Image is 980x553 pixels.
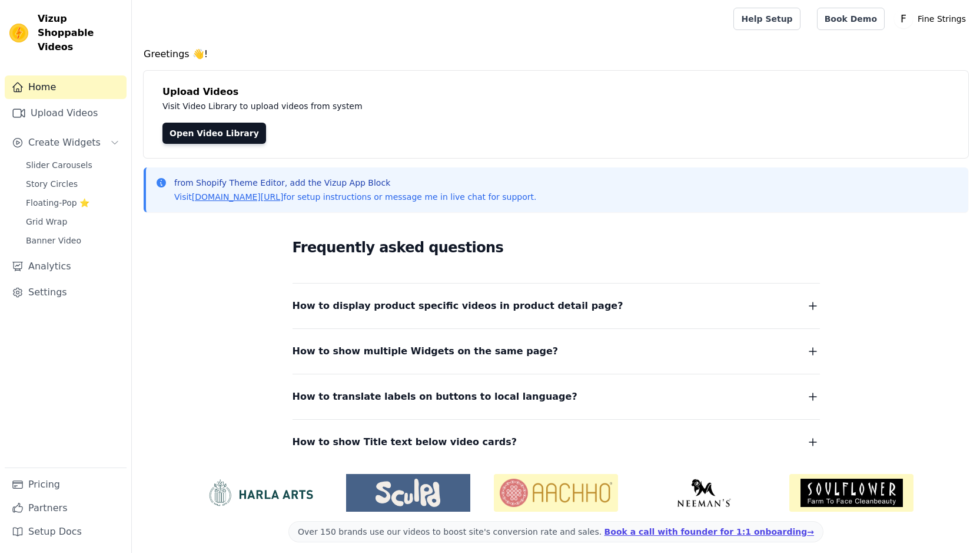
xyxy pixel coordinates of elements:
text: F [901,13,906,25]
img: Soulflower [789,474,913,512]
img: Neeman's [642,479,766,507]
span: How to display product specific videos in product detail page? [293,298,623,314]
a: Book Demo [817,8,885,30]
p: Visit Video Library to upload videos from system [162,99,690,113]
h4: Greetings 👋! [144,47,968,61]
a: Upload Videos [5,101,127,125]
p: from Shopify Theme Editor, add the Vizup App Block [174,177,536,189]
a: Story Circles [19,176,127,192]
a: Pricing [5,473,127,496]
a: Settings [5,281,127,304]
img: Aachho [494,474,618,512]
span: Grid Wrap [26,216,67,228]
button: How to show multiple Widgets on the same page? [293,343,820,360]
a: Grid Wrap [19,213,127,230]
img: Vizup [9,24,28,42]
img: HarlaArts [198,479,323,507]
span: Story Circles [26,178,78,190]
button: How to translate labels on buttons to local language? [293,389,820,405]
span: How to show multiple Widgets on the same page? [293,343,559,360]
a: Book a call with founder for 1:1 onboarding [604,527,814,536]
a: Floating-Pop ⭐ [19,195,127,211]
p: Visit for setup instructions or message me in live chat for support. [174,191,536,203]
span: Banner Video [26,235,81,246]
span: Create Widgets [28,136,101,150]
button: How to show Title text below video cards? [293,434,820,450]
a: Open Video Library [162,123,266,144]
button: How to display product specific videos in product detail page? [293,298,820,314]
span: Slider Carousels [26,159,92,171]
a: Slider Carousels [19,157,127,173]
a: Help Setup [733,8,800,30]
span: Vizup Shoppable Videos [38,12,122,54]
a: Home [5,75,127,99]
span: Floating-Pop ⭐ [26,197,89,209]
h4: Upload Videos [162,85,949,99]
span: How to translate labels on buttons to local language? [293,389,577,405]
button: Create Widgets [5,131,127,154]
p: Fine Strings [913,8,971,29]
button: F Fine Strings [894,8,971,29]
a: Partners [5,496,127,520]
span: How to show Title text below video cards? [293,434,517,450]
a: Analytics [5,255,127,278]
img: Sculpd US [346,479,470,507]
a: Banner Video [19,232,127,249]
a: Setup Docs [5,520,127,544]
h2: Frequently asked questions [293,236,820,259]
a: [DOMAIN_NAME][URL] [192,192,284,202]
